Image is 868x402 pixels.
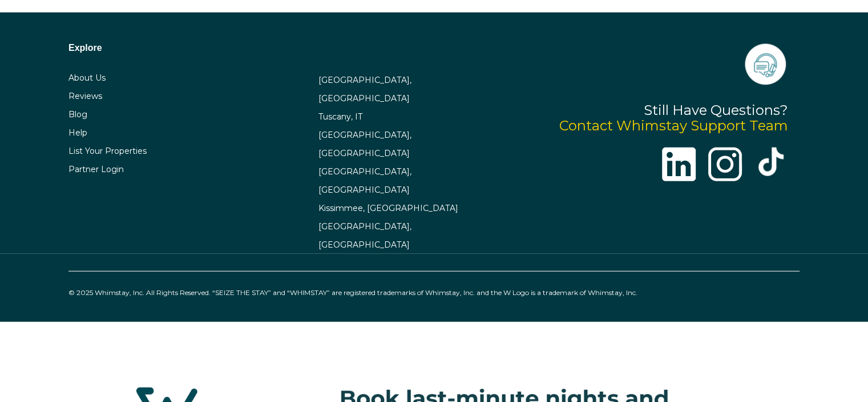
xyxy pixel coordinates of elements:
[318,130,411,158] a: [GEOGRAPHIC_DATA], [GEOGRAPHIC_DATA]
[68,128,87,138] a: Help
[318,221,411,250] a: [GEOGRAPHIC_DATA], [GEOGRAPHIC_DATA]
[68,146,147,156] a: List Your Properties
[68,43,102,53] span: Explore
[757,148,785,176] img: tik-tok
[742,41,788,87] img: icons-21
[318,203,458,213] a: Kissimmee, [GEOGRAPHIC_DATA]
[68,109,87,120] a: Blog
[68,164,124,174] a: Partner Login
[644,102,788,118] span: Still Have Questions?
[708,148,742,181] img: instagram
[318,75,411,104] a: [GEOGRAPHIC_DATA], [GEOGRAPHIC_DATA]
[68,91,102,101] a: Reviews
[68,73,106,83] a: About Us
[318,166,411,195] a: [GEOGRAPHIC_DATA], [GEOGRAPHIC_DATA]
[318,112,362,122] a: Tuscany, IT
[68,288,637,297] span: © 2025 Whimstay, Inc. All Rights Reserved. “SEIZE THE STAY” and “WHIMSTAY” are registered tradema...
[559,117,788,134] a: Contact Whimstay Support Team
[662,148,696,181] img: linkedin-logo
